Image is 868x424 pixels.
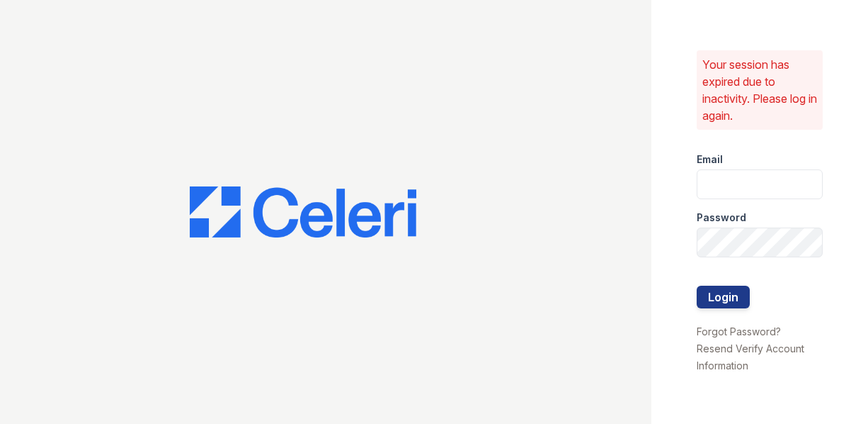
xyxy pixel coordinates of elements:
[190,186,416,238] img: CE_Logo_Blue-a8612792a0a2168367f1c8372b55b34899dd931a85d93a1a3d3e32e68fde9ad4.png
[697,152,723,167] label: Email
[697,211,746,225] label: Password
[702,56,818,124] p: Your session has expired due to inactivity. Please log in again.
[697,342,804,372] a: Resend Verify Account Information
[697,286,750,308] button: Login
[697,325,781,337] a: Forgot Password?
